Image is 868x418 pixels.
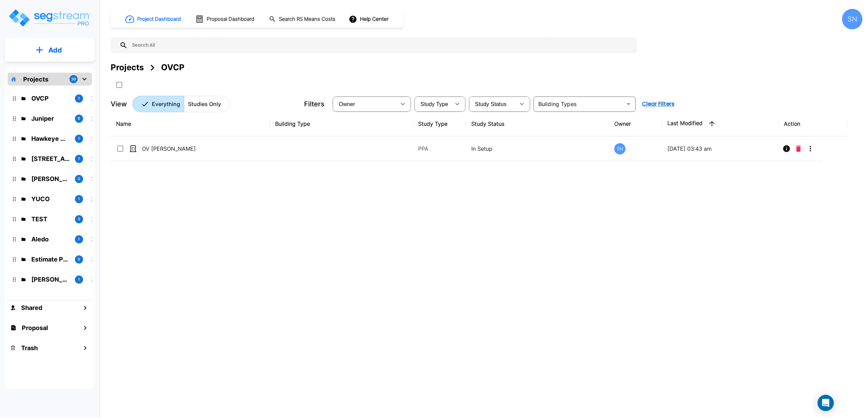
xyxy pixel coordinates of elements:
[184,96,230,112] button: Studies Only
[111,111,270,136] th: Name
[78,277,80,282] p: 1
[128,38,634,53] input: Search All
[614,143,626,154] div: SN
[132,96,230,112] div: Platform
[78,176,80,182] p: 0
[137,15,181,23] h1: Project Dashboard
[31,235,69,244] p: Aledo
[188,100,221,108] p: Studies Only
[193,12,258,26] button: Proposal Dashboard
[5,40,95,60] button: Add
[112,78,126,92] button: SelectAll
[31,94,69,103] p: OVCP
[31,154,69,163] p: 138 Polecat Lane
[132,96,184,112] button: Everything
[31,194,69,204] p: YUCO
[48,45,62,55] p: Add
[78,116,80,121] p: 8
[207,15,254,23] h1: Proposal Dashboard
[413,111,466,136] th: Study Type
[667,145,773,153] p: [DATE] 03:43 am
[279,15,335,23] h1: Search RS Means Costs
[123,12,185,27] button: Project Dashboard
[418,145,460,153] p: PPA
[416,94,451,114] div: Select
[609,111,662,136] th: Owner
[793,142,804,155] button: Delete
[842,9,863,29] div: SN
[161,61,185,74] div: OVCP
[152,100,180,108] p: Everything
[71,76,76,82] p: 39
[471,145,603,153] p: In Setup
[639,97,677,111] button: Clear Filters
[78,216,80,222] p: 0
[347,13,391,26] button: Help Center
[78,156,80,162] p: 1
[31,114,69,123] p: Juniper
[780,142,793,155] button: Info
[334,94,396,114] div: Select
[142,145,210,153] p: OV [PERSON_NAME]
[624,99,633,109] button: Open
[778,111,847,136] th: Action
[23,75,48,84] p: Projects
[804,142,817,155] button: More-Options
[466,111,609,136] th: Study Status
[475,101,507,107] span: Study Status
[470,94,515,114] div: Select
[31,275,69,284] p: Kessler Rental
[270,111,413,136] th: Building Type
[78,256,80,262] p: 0
[818,395,834,411] div: Open Intercom Messenger
[78,95,80,101] p: 1
[78,236,80,242] p: 1
[111,61,144,74] div: Projects
[421,101,448,107] span: Study Type
[266,13,339,26] button: Search RS Means Costs
[31,255,69,264] p: Estimate Property
[8,8,91,28] img: Logo
[31,134,69,143] p: Hawkeye Medical LLC
[339,101,355,107] span: Owner
[31,214,69,224] p: TEST
[78,196,80,202] p: 1
[31,174,69,183] p: Signorelli
[22,323,48,332] h1: Proposal
[662,111,778,136] th: Last Modified
[111,99,127,109] p: View
[21,343,38,353] h1: Trash
[536,99,622,109] input: Building Types
[78,136,80,141] p: 1
[304,99,325,109] p: Filters
[21,303,42,312] h1: Shared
